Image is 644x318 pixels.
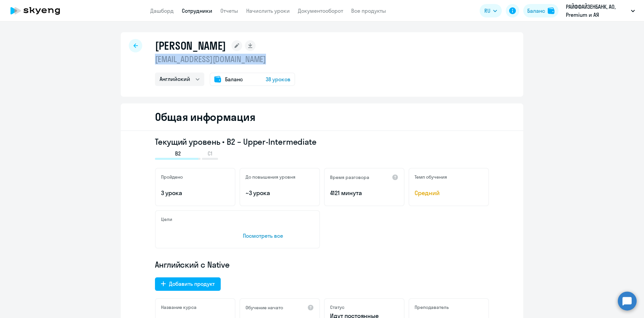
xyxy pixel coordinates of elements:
h5: Преподаватель [415,304,449,310]
span: C1 [208,150,212,157]
span: Средний [415,189,483,197]
a: Все продукты [351,7,386,14]
span: RU [484,7,490,15]
div: Баланс [527,7,545,15]
p: ~3 урока [246,189,314,197]
p: 3 урока [161,189,229,197]
div: Добавить продукт [169,280,215,288]
h5: Статус [330,304,344,310]
span: Английский с Native [155,259,230,270]
h5: Обучение начато [246,305,283,311]
h5: Время разговора [330,174,369,180]
button: Балансbalance [523,4,558,17]
img: balance [548,7,554,14]
a: Начислить уроки [246,7,290,14]
button: Добавить продукт [155,277,221,291]
h5: До повышения уровня [246,174,296,180]
h5: Цели [161,216,172,222]
h5: Темп обучения [415,174,447,180]
p: [EMAIL_ADDRESS][DOMAIN_NAME] [155,54,295,64]
h1: [PERSON_NAME] [155,39,226,52]
a: Отчеты [220,7,238,14]
a: Сотрудники [182,7,212,14]
span: B2 [175,150,181,157]
p: РАЙФФАЙЗЕНБАНК, АО, Premium и АЯ [566,3,628,19]
h3: Текущий уровень • B2 – Upper-Intermediate [155,136,489,147]
span: 38 уроков [266,75,290,83]
span: Баланс [225,75,243,83]
button: РАЙФФАЙЗЕНБАНК, АО, Premium и АЯ [562,3,638,19]
h5: Название курса [161,304,197,310]
a: Дашборд [150,7,174,14]
a: Документооборот [298,7,343,14]
button: RU [480,4,502,17]
h2: Общая информация [155,110,255,124]
h5: Пройдено [161,174,183,180]
p: 4121 минута [330,189,398,197]
p: Посмотреть все [243,232,314,240]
